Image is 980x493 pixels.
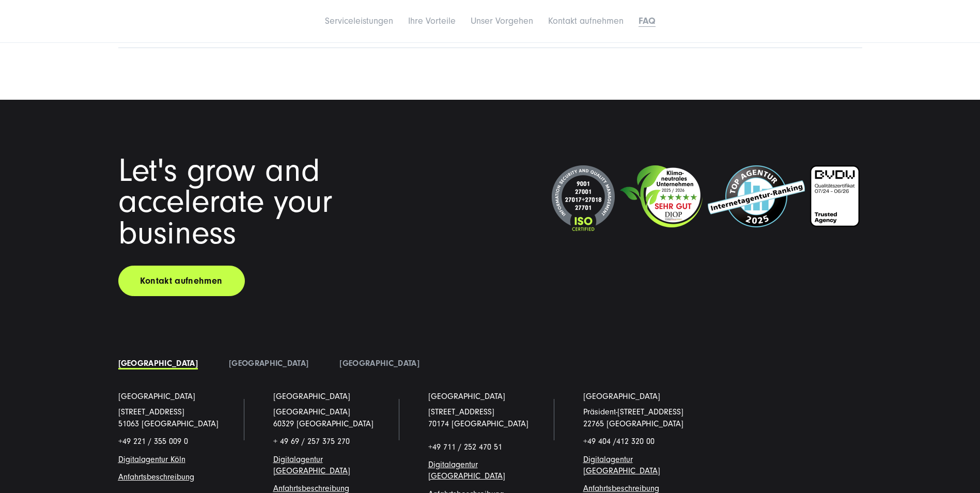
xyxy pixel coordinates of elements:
[273,407,350,417] span: [GEOGRAPHIC_DATA]
[708,165,805,227] img: Top Internetagentur und Full Service Digitalagentur SUNZINET - 2024
[583,437,655,446] span: +49 404 /
[552,165,615,232] img: ISO-Siegel_2024_dunkel
[810,165,860,227] img: BVDW-Zertifizierung-Weiß
[428,442,502,452] span: +49 711 / 252 470 51
[118,391,195,402] a: [GEOGRAPHIC_DATA]
[548,16,624,26] a: Kontakt aufnehmen
[273,391,350,402] a: [GEOGRAPHIC_DATA]
[118,436,242,447] p: +49 221 / 355 009 0
[639,16,656,26] a: FAQ
[273,484,349,493] span: g
[118,152,332,252] span: Let's grow and accelerate your business
[273,455,350,475] a: Digitalagentur [GEOGRAPHIC_DATA]
[583,391,660,402] a: [GEOGRAPHIC_DATA]
[408,16,456,26] a: Ihre Vorteile
[583,484,659,493] a: Anfahrtsbeschreibung
[428,391,505,402] a: [GEOGRAPHIC_DATA]
[339,359,419,368] a: [GEOGRAPHIC_DATA]
[229,359,308,368] a: [GEOGRAPHIC_DATA]
[325,16,393,26] a: Serviceleistungen
[118,419,219,428] a: 51063 [GEOGRAPHIC_DATA]
[428,407,494,417] a: [STREET_ADDRESS]
[273,419,374,428] a: 60329 [GEOGRAPHIC_DATA]
[118,455,181,464] a: Digitalagentur Köl
[118,359,198,368] a: [GEOGRAPHIC_DATA]
[428,460,505,481] a: Digitalagentur [GEOGRAPHIC_DATA]
[118,266,245,296] a: Kontakt aufnehmen
[583,455,660,475] a: Digitalagentur [GEOGRAPHIC_DATA]
[428,419,528,428] a: 70174 [GEOGRAPHIC_DATA]
[273,484,345,493] a: Anfahrtsbeschreibun
[471,16,533,26] a: Unser Vorgehen
[118,472,194,482] a: Anfahrtsbeschreibung
[118,407,184,417] a: [STREET_ADDRESS]
[181,455,185,464] a: n
[273,437,350,446] span: + 49 69 / 257 375 270
[620,165,703,227] img: Klimaneutrales Unternehmen SUNZINET GmbH
[583,406,707,429] p: Präsident-[STREET_ADDRESS] 22765 [GEOGRAPHIC_DATA]
[616,437,655,446] span: 412 320 00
